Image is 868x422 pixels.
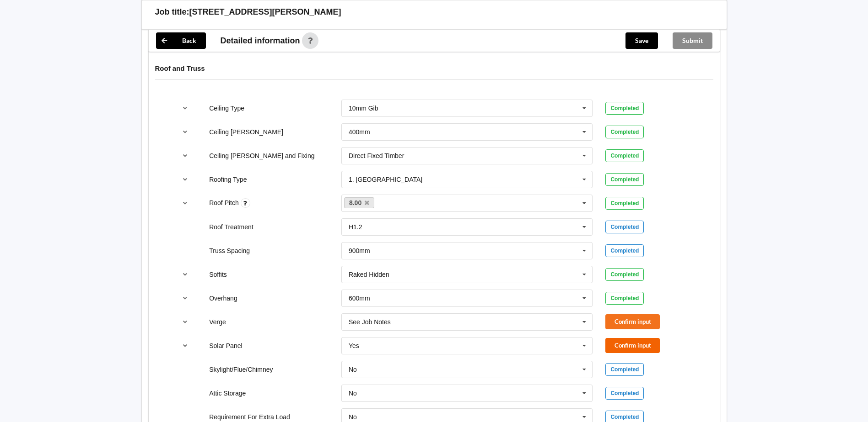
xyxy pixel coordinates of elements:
[155,7,189,17] h3: Job title:
[605,363,644,376] div: Completed
[605,221,644,233] div: Completed
[605,173,644,186] div: Completed
[209,271,227,278] label: Soffits
[176,314,194,330] button: reference-toggle
[221,37,300,45] span: Detailed information
[209,152,314,159] label: Ceiling [PERSON_NAME] and Fixing
[209,390,246,397] label: Attic Storage
[344,197,374,208] a: 8.00
[189,7,341,17] h3: [STREET_ADDRESS][PERSON_NAME]
[605,292,644,305] div: Completed
[176,148,194,164] button: reference-toggle
[209,295,237,302] label: Overhang
[176,124,194,140] button: reference-toggle
[349,390,357,396] div: No
[209,128,283,136] label: Ceiling [PERSON_NAME]
[176,290,194,306] button: reference-toggle
[349,248,370,254] div: 900mm
[156,32,206,49] button: Back
[209,342,242,349] label: Solar Panel
[349,271,389,278] div: Raked Hidden
[209,318,226,326] label: Verge
[176,266,194,283] button: reference-toggle
[209,247,250,254] label: Truss Spacing
[349,343,359,349] div: Yes
[209,366,273,373] label: Skylight/Flue/Chimney
[209,199,240,206] label: Roof Pitch
[209,223,253,231] label: Roof Treatment
[605,149,644,162] div: Completed
[209,105,244,112] label: Ceiling Type
[605,102,644,115] div: Completed
[176,195,194,211] button: reference-toggle
[209,413,290,421] label: Requirement For Extra Load
[349,153,404,159] div: Direct Fixed Timber
[605,197,644,210] div: Completed
[349,129,370,135] div: 400mm
[349,414,357,420] div: No
[605,126,644,138] div: Completed
[625,32,658,49] button: Save
[349,295,370,301] div: 600mm
[209,176,247,183] label: Roofing Type
[605,338,660,353] button: Confirm input
[155,64,713,73] h4: Roof and Truss
[605,314,660,329] button: Confirm input
[349,105,378,111] div: 10mm Gib
[349,176,422,183] div: 1. [GEOGRAPHIC_DATA]
[349,366,357,373] div: No
[605,244,644,257] div: Completed
[176,171,194,188] button: reference-toggle
[605,268,644,281] div: Completed
[176,100,194,116] button: reference-toggle
[349,224,362,230] div: H1.2
[605,387,644,400] div: Completed
[176,338,194,354] button: reference-toggle
[349,319,391,325] div: See Job Notes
